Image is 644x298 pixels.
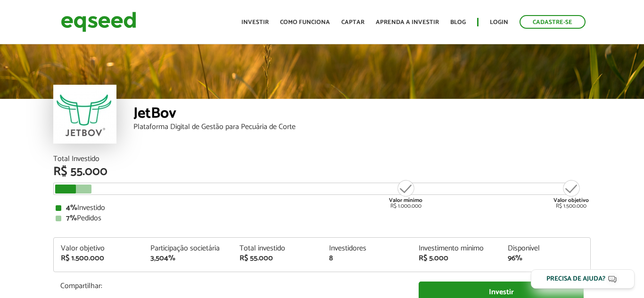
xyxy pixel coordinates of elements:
[66,201,77,214] strong: 4%
[419,245,494,252] div: Investimento mínimo
[53,166,591,178] div: R$ 55.000
[280,19,330,25] a: Como funciona
[553,196,589,205] strong: Valor objetivo
[61,245,136,252] div: Valor objetivo
[520,15,586,29] a: Cadastre-se
[508,245,583,252] div: Disponível
[419,255,494,262] div: R$ 5.000
[66,212,77,225] strong: 7%
[133,106,591,123] div: JetBov
[388,179,423,209] div: R$ 1.000.000
[241,19,269,25] a: Investir
[376,19,439,25] a: Aprenda a investir
[56,215,588,222] div: Pedidos
[239,255,315,262] div: R$ 55.000
[553,179,589,209] div: R$ 1.500.000
[53,155,591,163] div: Total Investido
[61,255,136,262] div: R$ 1.500.000
[56,204,588,212] div: Investido
[490,19,508,25] a: Login
[133,123,591,131] div: Plataforma Digital de Gestão para Pecuária de Corte
[329,255,405,262] div: 8
[150,255,226,262] div: 3,504%
[239,245,315,252] div: Total investido
[61,9,136,34] img: EqSeed
[450,19,466,25] a: Blog
[508,255,583,262] div: 96%
[150,245,226,252] div: Participação societária
[389,196,422,205] strong: Valor mínimo
[60,282,405,290] p: Compartilhar:
[341,19,364,25] a: Captar
[329,245,405,252] div: Investidores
